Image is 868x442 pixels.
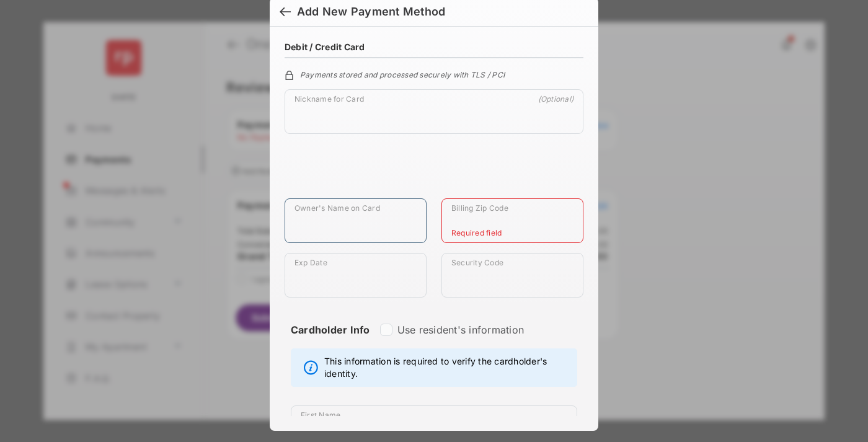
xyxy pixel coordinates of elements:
[297,5,445,19] div: Add New Payment Method
[291,324,370,358] strong: Cardholder Info
[285,42,365,52] h4: Debit / Credit Card
[397,324,524,336] label: Use resident's information
[324,355,570,380] span: This information is required to verify the cardholder's identity.
[285,68,583,79] div: Payments stored and processed securely with TLS / PCI
[285,144,583,198] iframe: Credit card field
